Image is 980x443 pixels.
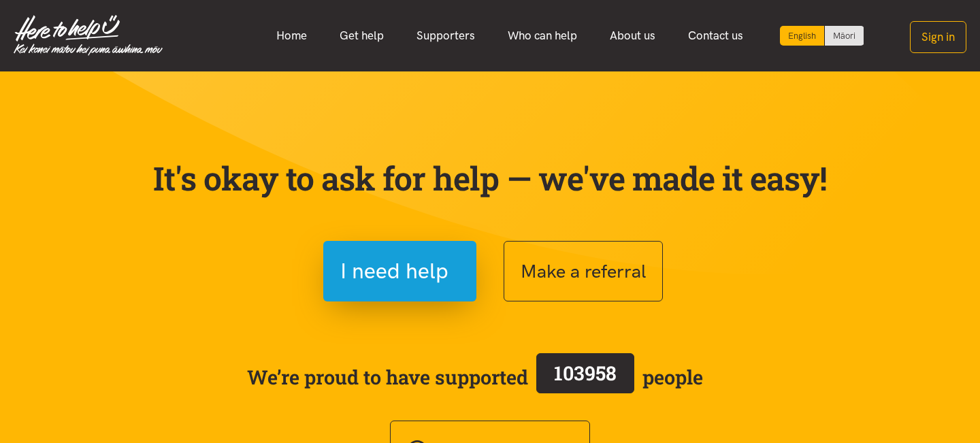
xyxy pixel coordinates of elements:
a: Get help [323,21,400,50]
p: It's okay to ask for help — we've made it easy! [150,159,830,198]
button: Make a referral [504,241,663,301]
a: 103958 [528,350,642,404]
span: 103958 [554,360,617,386]
a: Supporters [400,21,491,50]
a: Contact us [672,21,759,50]
a: Switch to Te Reo Māori [825,26,864,46]
a: Home [260,21,323,50]
div: Language toggle [780,26,864,46]
button: I need help [323,241,476,301]
a: About us [593,21,672,50]
span: We’re proud to have supported people [247,350,703,404]
a: Who can help [491,21,593,50]
img: Home [14,15,163,56]
div: Current language [780,26,825,46]
button: Sign in [910,21,966,53]
span: I need help [340,254,448,289]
